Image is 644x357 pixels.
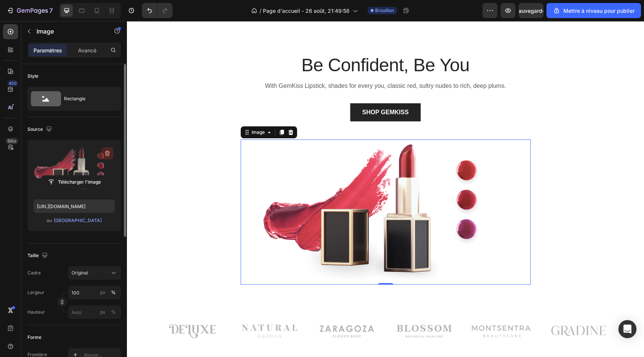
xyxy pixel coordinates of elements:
font: Mettre à niveau pour publier [563,8,635,14]
button: Mettre à niveau pour publier [546,3,641,18]
img: Alt Image [34,294,98,327]
font: Rectangle [64,96,85,101]
img: Alt Image [114,118,404,264]
input: px% [68,286,121,299]
div: SHOP GEMKISS [235,87,282,96]
img: Alt Image [188,294,252,327]
button: [GEOGRAPHIC_DATA] [53,217,102,224]
p: Image [37,27,101,36]
font: 450 [9,81,17,86]
font: Image [37,28,54,35]
font: Taille [27,253,39,258]
font: Largeur [27,290,44,295]
font: % [111,309,116,315]
font: Hauteur [27,309,45,315]
font: px [100,309,105,315]
font: ou [47,218,52,223]
button: px [109,288,118,297]
font: Style [27,73,38,79]
img: Alt Image [420,294,484,327]
div: Image [123,108,139,115]
div: Annuler/Rétablir [142,3,172,18]
font: [GEOGRAPHIC_DATA] [54,218,102,223]
font: Sauvegarder [515,8,547,14]
button: % [98,288,107,297]
button: 7 [3,3,56,18]
font: Page d'accueil - 26 août, 21:49:58 [263,8,349,14]
font: / [259,8,261,14]
iframe: Zone de conception [127,21,644,357]
font: Source [27,126,43,132]
font: Paramètres [34,47,62,54]
button: Original [68,266,121,280]
font: Bêta [8,138,16,144]
button: % [98,308,107,317]
img: Alt Image [265,294,329,327]
font: Avancé [78,47,96,54]
font: Forme [27,334,41,340]
font: px [100,290,105,295]
button: Sauvegarder [519,3,543,18]
button: Télécharger l'image [41,175,107,189]
font: Original [72,270,88,276]
font: 7 [49,7,53,14]
img: Alt Image [342,294,406,327]
input: https://example.com/image.jpg [34,199,115,213]
font: Cadre [27,270,41,276]
button: px [109,308,118,317]
button: SHOP GEMKISS [223,82,294,100]
font: % [111,290,116,295]
div: Ouvrir Intercom Messenger [618,320,636,338]
font: Brouillon [375,8,394,13]
input: px% [68,305,121,319]
img: Alt Image [111,294,175,327]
